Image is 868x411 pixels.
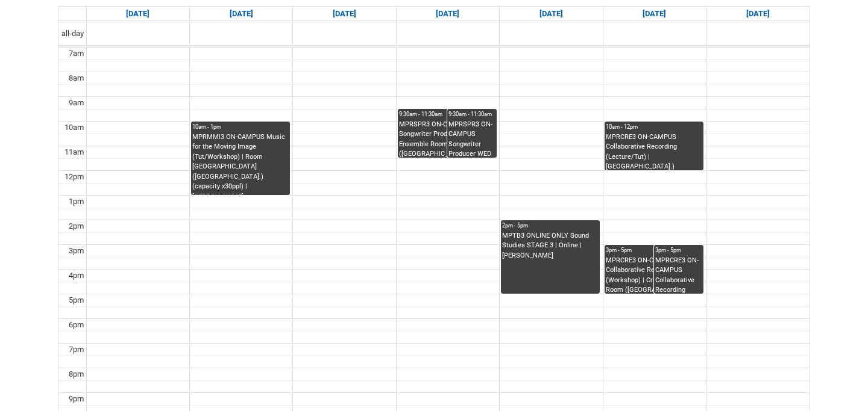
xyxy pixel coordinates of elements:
a: Go to September 17, 2025 [433,7,462,21]
div: 10am - 12pm [606,123,702,131]
div: MPRMMI3 ON-CAMPUS Music for the Moving Image (Tut/Workshop) | Room [GEOGRAPHIC_DATA] ([GEOGRAPHIC... [192,132,289,195]
div: 4pm [66,270,86,282]
span: all-day [59,28,86,40]
div: 9:30am - 11:30am [448,110,495,119]
div: MPRCRE3 ON-CAMPUS Collaborative Recording (Workshop) | [GEOGRAPHIC_DATA] ([GEOGRAPHIC_DATA].) (ca... [655,256,702,294]
div: 8am [66,72,86,84]
div: 10am - 1pm [192,123,289,131]
a: Go to September 18, 2025 [537,7,565,21]
div: 11am [62,146,86,158]
a: Go to September 14, 2025 [124,7,152,21]
div: MPRCRE3 ON-CAMPUS Collaborative Recording (Workshop) | Critical Listening Room ([GEOGRAPHIC_DATA]... [606,256,702,294]
div: 2pm - 5pm [502,221,599,230]
div: 5pm [66,294,86,306]
div: MPTB3 ONLINE ONLY Sound Studies STAGE 3 | Online | [PERSON_NAME] [502,231,599,261]
div: 3pm [66,245,86,257]
div: MPRCRE3 ON-CAMPUS Collaborative Recording (Lecture/Tut) | [GEOGRAPHIC_DATA].) (capacity x32ppl) |... [606,132,702,170]
div: 9:30am - 11:30am [399,110,495,119]
a: Go to September 15, 2025 [227,7,256,21]
div: 1pm [66,196,86,208]
div: 9am [66,97,86,109]
div: 2pm [66,220,86,232]
div: 7pm [66,344,86,356]
div: 8pm [66,368,86,380]
div: 12pm [62,171,86,183]
div: 3pm - 5pm [606,246,702,255]
div: 6pm [66,319,86,331]
a: Go to September 19, 2025 [640,7,668,21]
div: 9pm [66,393,86,405]
div: 7am [66,48,86,60]
a: Go to September 16, 2025 [330,7,359,21]
div: MPRSPR3 ON-CAMPUS Songwriter Producer WED 9:30 | Ensemble Room 7 ([GEOGRAPHIC_DATA].) (capacity x... [448,120,495,158]
div: 3pm - 5pm [655,246,702,255]
div: MPRSPR3 ON-CAMPUS Songwriter Producer WED 9:30 | Ensemble Room 4 ([GEOGRAPHIC_DATA].) (capacity x... [399,120,495,158]
div: 10am [62,122,86,134]
a: Go to September 20, 2025 [744,7,772,21]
